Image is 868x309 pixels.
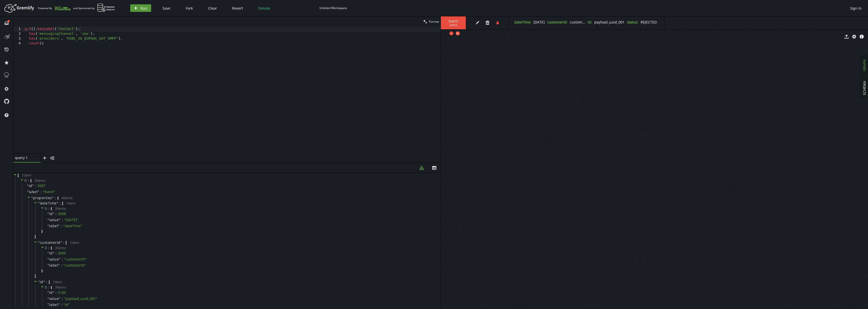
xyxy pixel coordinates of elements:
span: " [58,223,60,228]
span: " [38,189,39,194]
span: : [48,285,50,290]
div: 1 [13,27,24,32]
span: id [49,251,53,255]
span: { [51,206,52,211]
span: : [62,257,63,262]
div: 3098 [58,212,66,216]
button: Save [159,4,174,12]
div: 3 [13,36,24,41]
span: : [60,201,61,205]
span: " [38,240,40,245]
span: label [49,302,58,307]
span: label [29,190,38,194]
span: { [51,246,52,250]
span: " [57,201,59,205]
span: " dateTime " [63,223,82,228]
span: " [27,183,29,188]
span: 1 item [52,279,62,284]
div: 3100 [58,290,66,295]
span: REJECTED [641,20,657,24]
span: : [63,240,64,245]
span: 1 item [69,240,79,245]
span: } [41,268,43,273]
span: " [58,263,60,268]
span: Save [162,6,170,11]
span: 4 item s [61,195,72,200]
label: customerId : [547,20,567,24]
div: 4 [13,41,24,46]
span: " [47,223,49,228]
div: and Sponsored by [73,3,115,13]
button: Run [130,4,151,12]
span: customer01 [570,20,590,24]
span: customerId [40,240,60,245]
button: Fork [182,4,197,12]
span: value [49,257,59,262]
span: [ [18,173,19,177]
span: " customer01 " [64,257,87,262]
span: ] [34,234,36,239]
span: 3 item s [34,178,45,183]
span: " id " [63,302,70,307]
span: " Event " [43,189,55,194]
span: payload_uuid_001 [594,20,625,24]
span: : [61,302,62,307]
span: : [56,251,57,255]
span: ( 3097 ) [450,23,457,27]
span: " [32,183,34,188]
span: 1 item [66,201,75,205]
span: value [49,296,59,301]
div: 3099 [58,251,66,255]
span: 0 [45,206,47,211]
span: id [29,184,32,188]
span: Event [446,19,461,23]
span: : [28,178,29,183]
span: 3 item s [55,245,66,250]
span: id [49,290,53,295]
span: query 1 [15,156,35,160]
span: 3 item s [55,285,66,290]
label: id : [588,20,592,24]
span: [DATE] [533,20,545,24]
span: [ [49,280,50,284]
span: { [30,178,32,183]
button: Sign In [848,4,864,12]
span: " [47,296,49,301]
span: Revert [232,6,243,11]
div: 3097 [37,184,45,188]
span: label [49,224,58,228]
span: label [49,263,58,268]
span: Donate [258,6,270,11]
span: : [48,206,50,211]
span: properties [33,195,52,200]
span: id [40,279,43,284]
span: Fork [186,6,193,11]
span: " [47,251,49,255]
span: Format [429,19,439,24]
span: { [51,285,52,290]
button: Format [422,16,441,27]
span: 0 [45,245,47,250]
span: " [47,257,49,262]
span: : [55,196,56,200]
span: : [56,212,57,216]
span: : [41,190,42,194]
span: : [62,296,63,301]
div: Powered By [38,4,71,13]
span: " [47,217,49,222]
button: Donate [254,4,274,12]
span: " [59,296,61,301]
div: Untitled Workspace [319,6,347,10]
span: : [48,246,50,250]
span: ] [34,274,36,278]
span: 0 [24,178,27,183]
span: " [59,217,61,222]
span: 1 item [21,173,31,177]
button: Revert [228,4,247,12]
span: 3 item s [55,206,66,211]
span: id [49,212,53,216]
span: " [DATE] " [64,217,78,222]
span: } [41,229,43,234]
label: status : [627,20,638,24]
span: Clear [208,6,217,11]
